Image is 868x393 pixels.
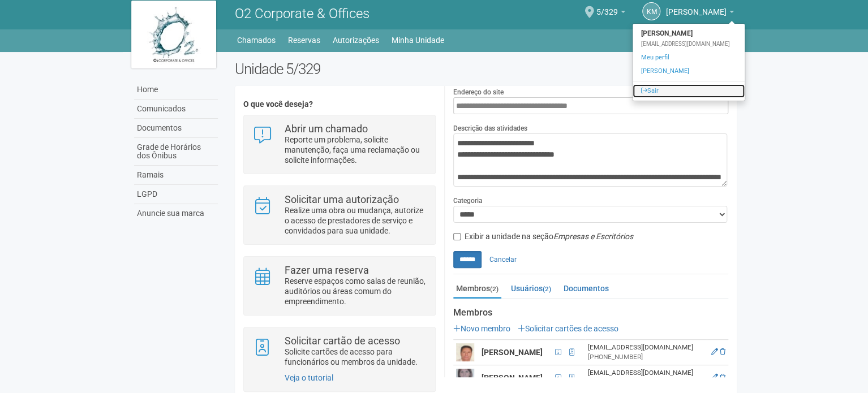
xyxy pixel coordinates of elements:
[518,324,618,333] a: Solicitar cartões de acesso
[237,32,276,48] a: Chamados
[456,369,474,387] img: user.png
[134,138,218,166] a: Grade de Horários dos Ônibus
[453,123,527,133] label: Descrição das atividades
[285,123,368,135] strong: Abrir um chamado
[285,276,427,306] p: Reserve espaços como salas de reunião, auditórios ou áreas comum do empreendimento.
[482,373,543,382] strong: [PERSON_NAME]
[134,80,218,100] a: Home
[134,204,218,223] a: Anuncie sua marca
[720,348,725,356] a: Excluir membro
[720,373,725,381] a: Excluir membro
[543,285,551,293] small: (2)
[285,193,399,205] strong: Solicitar uma autorização
[482,348,543,357] strong: [PERSON_NAME]
[252,195,426,236] a: Solicitar uma autorização Realize uma obra ou mudança, autorize o acesso de prestadores de serviç...
[285,335,400,347] strong: Solicitar cartão de acesso
[235,61,737,77] h2: Unidade 5/329
[134,185,218,204] a: LGPD
[392,32,444,48] a: Minha Unidade
[285,347,427,367] p: Solicite cartões de acesso para funcionários ou membros da unidade.
[285,264,369,276] strong: Fazer uma reserva
[633,51,745,64] a: Meu perfil
[285,205,427,236] p: Realize uma obra ou mudança, autorize o acesso de prestadores de serviço e convidados para sua un...
[134,100,218,119] a: Comunicados
[483,251,523,268] a: Cancelar
[596,9,625,18] a: 5/329
[642,2,660,20] a: KM
[252,336,426,367] a: Solicitar cartão de acesso Solicite cartões de acesso para funcionários ou membros da unidade.
[453,280,501,299] a: Membros(2)
[561,280,612,297] a: Documentos
[453,196,482,206] label: Categoria
[453,324,510,333] a: Novo membro
[711,348,718,356] a: Editar membro
[453,231,633,243] label: Exibir a unidade na seção
[453,308,728,318] strong: Membros
[285,373,333,382] a: Veja o tutorial
[252,124,426,165] a: Abrir um chamado Reporte um problema, solicite manutenção, faça uma reclamação ou solicite inform...
[553,232,633,241] em: Empresas e Escritórios
[243,100,435,109] h4: O que você deseja?
[456,343,474,361] img: user.png
[633,84,745,98] a: Sair
[588,343,704,352] div: [EMAIL_ADDRESS][DOMAIN_NAME]
[633,27,745,40] strong: [PERSON_NAME]
[333,32,379,48] a: Autorizações
[288,32,320,48] a: Reservas
[588,368,704,378] div: [EMAIL_ADDRESS][DOMAIN_NAME]
[633,40,745,48] div: [EMAIL_ADDRESS][DOMAIN_NAME]
[285,135,427,165] p: Reporte um problema, solicite manutenção, faça uma reclamação ou solicite informações.
[453,233,461,240] input: Exibir a unidade na seçãoEmpresas e Escritórios
[490,285,499,293] small: (2)
[588,352,704,362] div: [PHONE_NUMBER]
[453,87,504,97] label: Endereço do site
[134,119,218,138] a: Documentos
[131,1,216,68] img: logo.jpg
[235,6,369,21] span: O2 Corporate & Offices
[666,9,734,18] a: [PERSON_NAME]
[134,166,218,185] a: Ramais
[508,280,554,297] a: Usuários(2)
[252,265,426,306] a: Fazer uma reserva Reserve espaços como salas de reunião, auditórios ou áreas comum do empreendime...
[711,373,718,381] a: Editar membro
[633,64,745,78] a: [PERSON_NAME]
